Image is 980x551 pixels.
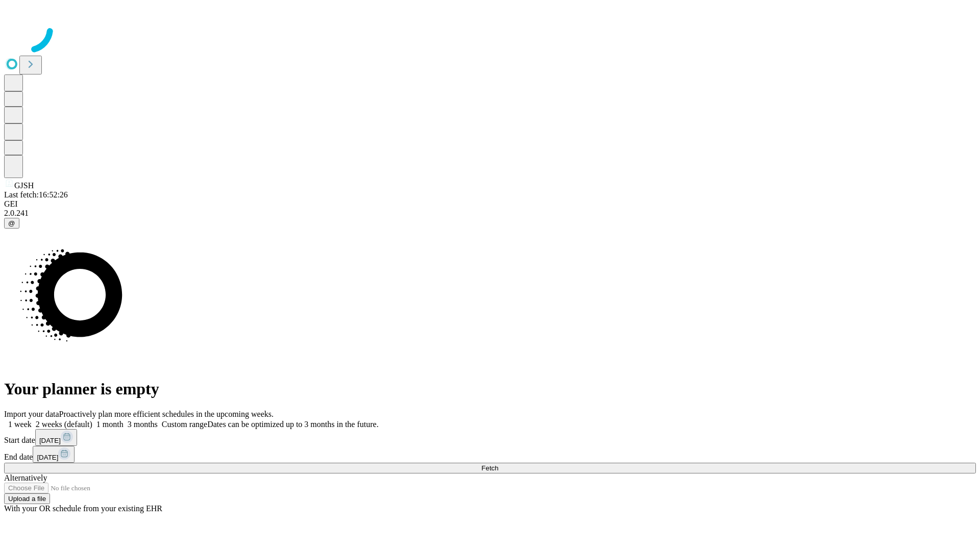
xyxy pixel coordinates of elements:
[36,420,92,429] span: 2 weeks (default)
[8,219,15,227] span: @
[35,429,77,446] button: [DATE]
[4,209,976,218] div: 2.0.241
[37,454,58,461] span: [DATE]
[4,463,976,473] button: Fetch
[4,380,976,398] h1: Your planner is empty
[128,420,158,429] span: 3 months
[96,420,124,429] span: 1 month
[162,420,207,429] span: Custom range
[4,504,162,513] span: With your OR schedule from your existing EHR
[14,181,34,190] span: GJSH
[4,410,59,418] span: Import your data
[4,190,68,199] span: Last fetch: 16:52:26
[39,437,61,444] span: [DATE]
[481,464,498,472] span: Fetch
[4,493,50,504] button: Upload a file
[33,446,75,463] button: [DATE]
[59,410,274,418] span: Proactively plan more efficient schedules in the upcoming weeks.
[4,429,976,446] div: Start date
[8,420,32,429] span: 1 week
[4,446,976,463] div: End date
[207,420,378,429] span: Dates can be optimized up to 3 months in the future.
[4,218,19,229] button: @
[4,199,976,209] div: GEI
[4,473,47,482] span: Alternatively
